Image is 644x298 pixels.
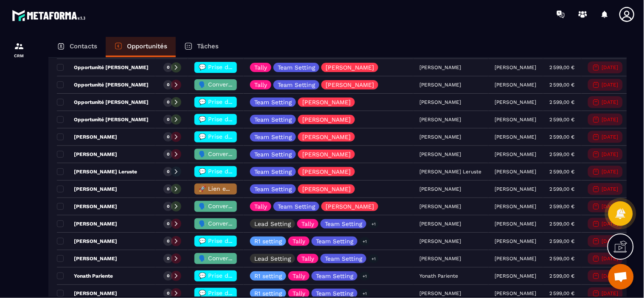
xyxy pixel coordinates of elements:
[326,64,374,70] p: [PERSON_NAME]
[550,151,575,157] p: 2 599,00 €
[167,169,169,175] p: 0
[197,42,219,50] p: Tâches
[199,203,274,209] span: 🗣️ Conversation en cours
[57,273,113,279] p: Yonath Pariente
[199,133,283,140] span: 💬 Prise de contact effectué
[292,273,305,279] p: Tally
[316,290,353,296] p: Team Setting
[368,254,379,263] p: +1
[602,238,619,244] p: [DATE]
[199,150,274,157] span: 🗣️ Conversation en cours
[254,238,282,244] p: R1 setting
[199,220,274,227] span: 🗣️ Conversation en cours
[602,134,619,140] p: [DATE]
[550,134,575,140] p: 2 599,00 €
[254,256,291,262] p: Lead Setting
[57,134,117,140] p: [PERSON_NAME]
[602,151,619,157] p: [DATE]
[57,220,117,227] p: [PERSON_NAME]
[254,99,292,105] p: Team Setting
[199,116,283,123] span: 💬 Prise de contact effectué
[550,290,575,296] p: 2 599,00 €
[550,186,575,192] p: 2 599,00 €
[302,186,351,192] p: [PERSON_NAME]
[550,64,575,70] p: 2 599,00 €
[495,186,537,192] p: [PERSON_NAME]
[2,53,36,58] p: CRM
[254,151,292,157] p: Team Setting
[199,255,274,262] span: 🗣️ Conversation en cours
[254,221,291,227] p: Lead Setting
[278,64,315,70] p: Team Setting
[495,99,537,105] p: [PERSON_NAME]
[550,99,575,105] p: 2 599,00 €
[254,64,267,70] p: Tally
[302,134,351,140] p: [PERSON_NAME]
[292,238,305,244] p: Tally
[57,116,149,123] p: Opportunité [PERSON_NAME]
[106,37,176,57] a: Opportunités
[550,238,575,244] p: 2 599,00 €
[167,203,169,209] p: 0
[254,203,267,209] p: Tally
[602,169,619,175] p: [DATE]
[2,35,36,64] a: formationformationCRM
[199,185,273,192] span: 🚀 Lien envoyé & Relance
[199,81,274,88] span: 🗣️ Conversation en cours
[495,221,537,227] p: [PERSON_NAME]
[167,221,169,227] p: 0
[199,98,283,105] span: 💬 Prise de contact effectué
[550,221,575,227] p: 2 599,00 €
[278,82,315,88] p: Team Setting
[602,273,619,279] p: [DATE]
[199,272,283,279] span: 💬 Prise de contact effectué
[550,117,575,123] p: 2 599,00 €
[495,117,537,123] p: [PERSON_NAME]
[302,169,351,175] p: [PERSON_NAME]
[176,37,227,57] a: Tâches
[302,99,351,105] p: [PERSON_NAME]
[127,42,167,50] p: Opportunités
[550,256,575,262] p: 2 599,00 €
[57,168,137,175] p: [PERSON_NAME] Leruste
[254,134,292,140] p: Team Setting
[326,203,374,209] p: [PERSON_NAME]
[278,203,315,209] p: Team Setting
[199,290,283,296] span: 💬 Prise de contact effectué
[602,290,619,296] p: [DATE]
[316,238,353,244] p: Team Setting
[602,221,619,227] p: [DATE]
[495,256,537,262] p: [PERSON_NAME]
[167,151,169,157] p: 0
[495,290,537,296] p: [PERSON_NAME]
[602,256,619,262] p: [DATE]
[495,203,537,209] p: [PERSON_NAME]
[57,238,117,245] p: [PERSON_NAME]
[167,64,169,70] p: 0
[608,264,634,290] div: Ouvrir le chat
[57,186,117,192] p: [PERSON_NAME]
[70,42,97,50] p: Contacts
[495,151,537,157] p: [PERSON_NAME]
[57,290,117,297] p: [PERSON_NAME]
[302,117,351,123] p: [PERSON_NAME]
[254,82,267,88] p: Tally
[325,256,362,262] p: Team Setting
[199,168,283,175] span: 💬 Prise de contact effectué
[167,134,169,140] p: 0
[167,256,169,262] p: 0
[602,186,619,192] p: [DATE]
[57,203,117,210] p: [PERSON_NAME]
[550,273,575,279] p: 2 599,00 €
[602,117,619,123] p: [DATE]
[48,37,106,57] a: Contacts
[301,221,314,227] p: Tally
[199,237,283,244] span: 💬 Prise de contact effectué
[326,82,374,88] p: [PERSON_NAME]
[57,99,149,106] p: Opportunité [PERSON_NAME]
[301,256,314,262] p: Tally
[57,255,117,262] p: [PERSON_NAME]
[254,290,282,296] p: R1 setting
[57,81,149,88] p: Opportunité [PERSON_NAME]
[14,41,24,51] img: formation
